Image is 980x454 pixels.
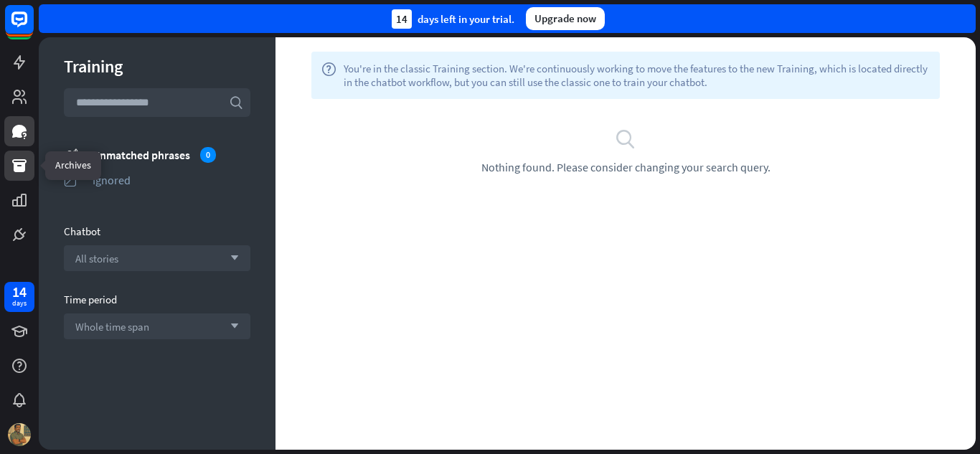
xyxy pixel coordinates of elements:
a: 14 days [4,282,34,312]
div: Upgrade now [526,7,605,30]
div: Ignored [93,173,250,187]
button: Open LiveChat chat widget [11,6,55,49]
i: ignored [64,173,78,187]
div: days [12,298,27,308]
div: 14 [392,9,412,29]
span: Nothing found. Please consider changing your search query. [481,160,771,174]
span: Whole time span [75,320,149,334]
i: help [321,62,336,89]
div: Time period [64,293,250,306]
i: unmatched_phrases [64,147,78,162]
i: arrow_down [223,254,239,263]
i: search [229,95,243,110]
div: Training [64,55,250,77]
div: Chatbot [64,224,250,238]
div: days left in your trial. [392,9,514,29]
div: Unmatched phrases [93,147,250,163]
span: You're in the classic Training section. We're continuously working to move the features to the ne... [344,62,930,89]
i: search [615,128,636,149]
div: 14 [12,285,27,298]
span: All stories [75,252,118,265]
i: arrow_down [223,322,239,331]
div: 0 [200,147,216,163]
